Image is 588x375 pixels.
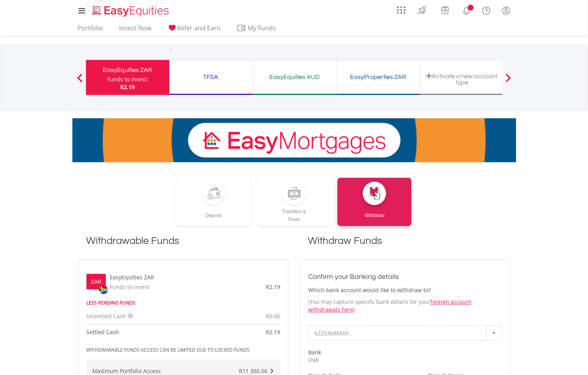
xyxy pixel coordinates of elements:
a: FAQ's and Support [476,2,496,18]
img: EasyEquities_Logo.png [91,5,172,18]
a: Transfers &Forex [257,178,331,226]
strong: Which bank account would like to withdraw to? [308,286,431,294]
h1: Withdrawable Funds [78,234,288,256]
img: vouchers-v2.svg [439,4,451,16]
img: zar.png [99,286,108,294]
p: (You may capture specific bank details for your ) [308,298,502,314]
span: R2.19 [120,83,135,91]
span: FNB [308,356,319,364]
div: EasyProperties ZAR [341,72,415,82]
strong: Maximum Portfolio Access [92,367,161,375]
span: Unsettled Cash [86,312,126,320]
div: Transfers & Forex [257,205,331,223]
span: Funds to invest [110,283,149,291]
span: R2.19 [266,283,280,291]
a: Withdraw [337,178,412,226]
div: EasyEquities ZAR [91,65,165,75]
a: AppsGrid [392,2,411,14]
span: My Funds [237,23,288,33]
strong: Bank [308,349,321,356]
a: Notifications [456,2,476,18]
label: EasyEquities ZAR [110,273,154,281]
h1: Withdraw Funds [300,234,510,256]
a: My Profile [496,2,516,19]
h3: Confirm your Banking details [308,272,502,282]
label: ZAR [91,278,101,286]
img: thrive-v2.svg [416,4,428,16]
span: 6225368XXXX [314,326,484,341]
span: R2.19 [266,328,280,336]
img: grid-menu-icon.svg [397,6,405,14]
div: TFSA [174,72,248,82]
span: R0.00 [266,312,280,320]
a: Vouchers [434,2,456,16]
img: EasyMortage Promotion Banner [72,118,516,162]
a: foreign account withdrawals here [308,298,471,313]
div: Activate a new account type [425,73,499,86]
strong: WITHDRAWABLE FUNDS ACCESS CAN BE LIMITED DUE TO LOCKED FUNDS [86,347,249,353]
a: Invest Now [116,24,154,36]
span: R11 350.56 [239,367,267,375]
a: Home page [89,2,172,18]
span: Refer and Earn [177,24,221,32]
div: Deposit [177,205,251,219]
div: Funds to invest: [107,75,148,83]
div: EasyEquities AUD [258,72,332,82]
div: Withdraw [337,205,412,219]
a: Deposit [177,178,251,226]
strong: Settled Cash [86,328,119,336]
a: Portfolio [74,24,106,36]
a: Refer and Earn [164,24,224,36]
strong: LESS PENDING FUNDS [86,300,135,306]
